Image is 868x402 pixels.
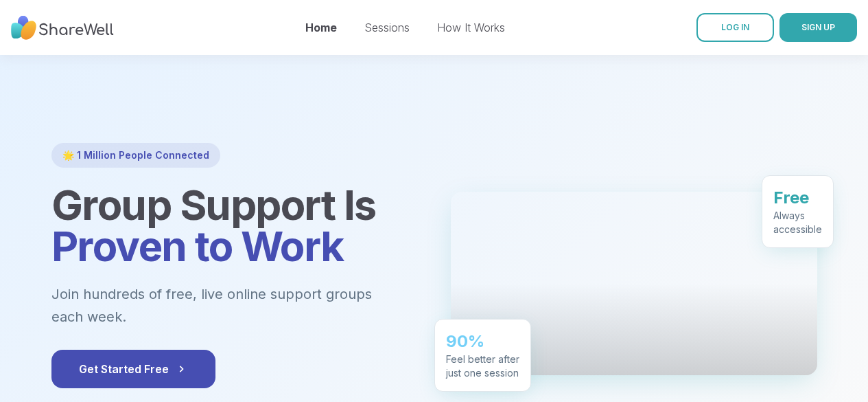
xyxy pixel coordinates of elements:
a: Home [305,21,337,34]
div: Free [773,187,822,209]
div: Always accessible [773,209,822,236]
span: SIGN UP [801,22,835,32]
h1: Group Support Is [51,184,418,267]
a: How It Works [437,21,505,34]
button: Get Started Free [51,350,215,388]
button: SIGN UP [779,13,857,42]
div: 90% [446,331,519,353]
div: Feel better after just one session [446,353,519,380]
img: ShareWell Nav Logo [11,9,114,47]
span: Get Started Free [79,361,188,377]
a: Sessions [364,21,410,34]
div: 🌟 1 Million People Connected [51,143,220,168]
a: LOG IN [696,13,774,42]
p: Join hundreds of free, live online support groups each week. [51,283,418,328]
span: Proven to Work [51,221,344,271]
span: LOG IN [721,22,749,32]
